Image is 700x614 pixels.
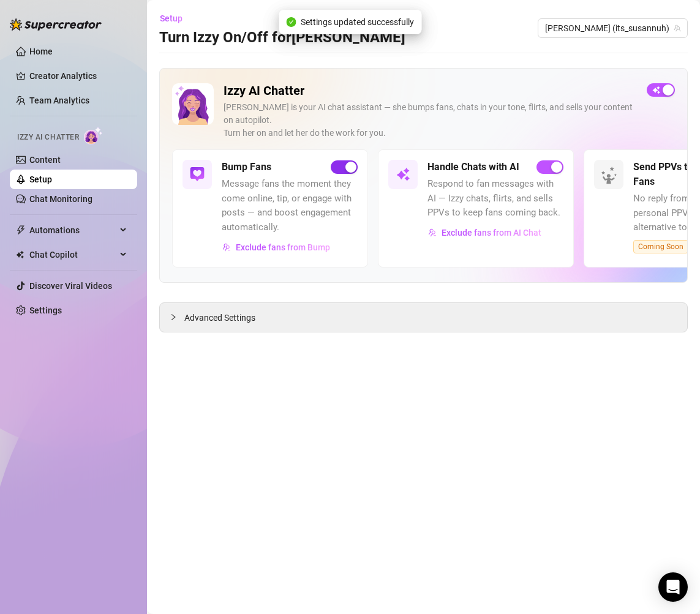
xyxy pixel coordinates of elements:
[29,174,52,184] a: Setup
[172,83,214,125] img: Izzy AI Chatter
[224,101,637,140] div: [PERSON_NAME] is your AI chat assistant — she bumps fans, chats in your tone, flirts, and sells y...
[29,95,89,105] a: Team Analytics
[29,281,112,291] a: Discover Viral Videos
[17,132,79,143] span: Izzy AI Chatter
[16,225,26,235] span: thunderbolt
[29,66,127,86] a: Creator Analytics
[222,160,271,174] h5: Bump Fans
[170,310,184,324] div: collapsed
[633,240,688,253] span: Coming Soon
[428,228,437,237] img: svg%3e
[224,83,637,99] h2: Izzy AI Chatter
[427,177,563,220] span: Respond to fan messages with AI — Izzy chats, flirts, and sells PPVs to keep fans coming back.
[545,19,680,37] span: Susanna (its_susannuh)
[10,18,102,31] img: logo-BBDzfeDw.svg
[29,305,62,315] a: Settings
[16,250,24,259] img: Chat Copilot
[29,155,61,165] a: Content
[29,47,53,56] a: Home
[190,167,205,182] img: svg%3e
[222,238,331,257] button: Exclude fans from Bump
[658,572,688,602] div: Open Intercom Messenger
[427,160,519,174] h5: Handle Chats with AI
[674,24,681,32] span: team
[222,177,358,234] span: Message fans the moment they come online, tip, or engage with posts — and boost engagement automa...
[301,15,414,29] span: Settings updated successfully
[84,127,103,144] img: AI Chatter
[159,9,192,28] button: Setup
[29,194,92,204] a: Chat Monitoring
[396,167,410,182] img: svg%3e
[286,17,296,27] span: check-circle
[29,245,116,264] span: Chat Copilot
[160,13,183,23] span: Setup
[427,223,542,242] button: Exclude fans from AI Chat
[170,313,177,321] span: collapsed
[601,167,620,186] img: silent-fans-ppv-o-N6Mmdf.svg
[184,311,255,324] span: Advanced Settings
[222,243,231,252] img: svg%3e
[29,220,116,240] span: Automations
[159,28,405,48] h3: Turn Izzy On/Off for [PERSON_NAME]
[236,242,330,252] span: Exclude fans from Bump
[442,228,541,238] span: Exclude fans from AI Chat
